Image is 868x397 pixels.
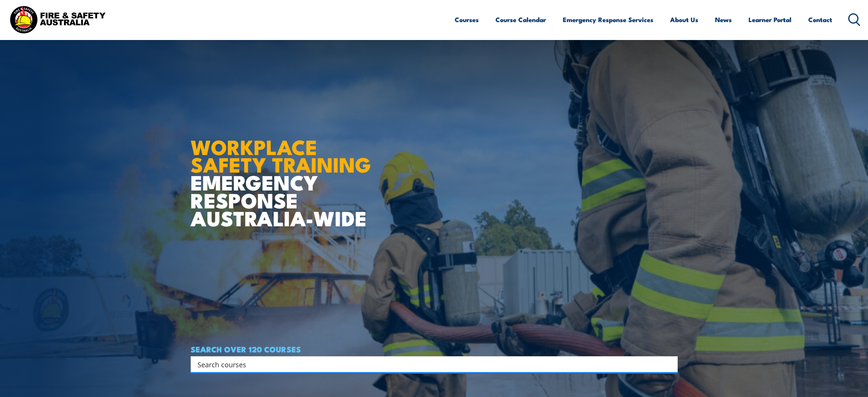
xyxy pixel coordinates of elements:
[197,359,661,370] input: Search input
[191,345,678,353] h4: SEARCH OVER 120 COURSES
[749,10,792,30] a: Learner Portal
[670,10,698,30] a: About Us
[563,10,653,30] a: Emergency Response Services
[664,359,675,370] button: Search magnifier button
[191,118,377,227] h1: EMERGENCY RESPONSE AUSTRALIA-WIDE
[191,130,371,180] strong: WORKPLACE SAFETY TRAINING
[715,10,732,30] a: News
[199,359,663,370] form: Search form
[495,10,546,30] a: Course Calendar
[455,10,479,30] a: Courses
[808,10,832,30] a: Contact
